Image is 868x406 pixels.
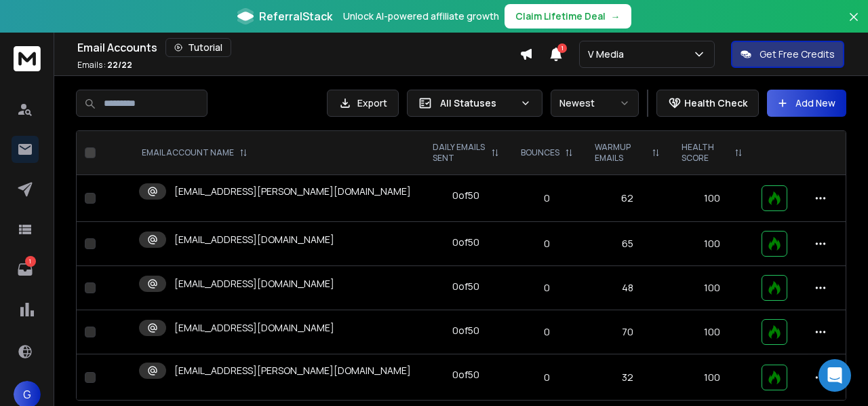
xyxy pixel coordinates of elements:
[77,60,132,71] p: Emails :
[557,43,567,53] span: 1
[671,310,753,354] td: 100
[671,175,753,222] td: 100
[656,90,759,117] button: Health Check
[107,59,132,71] span: 22 / 22
[671,354,753,401] td: 100
[584,175,671,222] td: 62
[818,359,851,392] div: Open Intercom Messenger
[518,371,576,384] p: 0
[452,280,479,293] div: 0 of 50
[551,90,639,117] button: Newest
[671,222,753,266] td: 100
[595,142,646,164] p: WARMUP EMAILS
[433,142,486,164] p: DAILY EMAILS SENT
[259,8,332,24] span: ReferralStack
[845,8,863,41] button: Close banner
[452,189,479,202] div: 0 of 50
[584,266,671,310] td: 48
[174,233,334,246] p: [EMAIL_ADDRESS][DOMAIN_NAME]
[174,185,411,198] p: [EMAIL_ADDRESS][PERSON_NAME][DOMAIN_NAME]
[588,48,629,61] p: V Media
[25,256,36,267] p: 1
[584,354,671,401] td: 32
[731,41,844,68] button: Get Free Credits
[518,325,576,339] p: 0
[518,191,576,205] p: 0
[77,38,519,57] div: Email Accounts
[767,90,846,117] button: Add New
[12,256,39,283] a: 1
[521,147,559,158] p: BOUNCES
[671,266,753,310] td: 100
[142,147,248,158] div: EMAIL ACCOUNT NAME
[518,281,576,295] p: 0
[682,142,729,164] p: HEALTH SCORE
[759,48,835,61] p: Get Free Credits
[440,96,515,110] p: All Statuses
[518,237,576,251] p: 0
[174,321,334,335] p: [EMAIL_ADDRESS][DOMAIN_NAME]
[165,38,231,57] button: Tutorial
[452,236,479,249] div: 0 of 50
[452,368,479,382] div: 0 of 50
[505,4,631,29] button: Claim Lifetime Deal→
[452,324,479,337] div: 0 of 50
[584,310,671,354] td: 70
[327,90,399,117] button: Export
[174,277,334,291] p: [EMAIL_ADDRESS][DOMAIN_NAME]
[584,222,671,266] td: 65
[174,364,411,377] p: [EMAIL_ADDRESS][PERSON_NAME][DOMAIN_NAME]
[684,96,747,110] p: Health Check
[611,10,620,23] span: →
[343,10,499,23] p: Unlock AI-powered affiliate growth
